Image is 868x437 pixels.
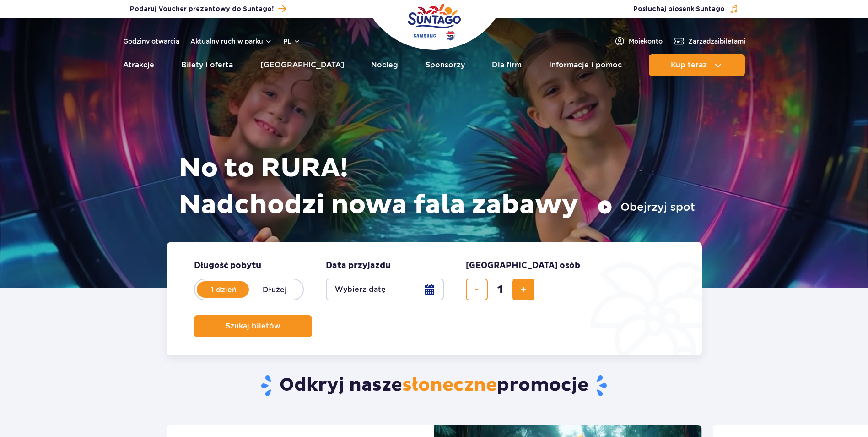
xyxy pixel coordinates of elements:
button: Kup teraz [649,54,745,76]
a: Zarządzajbiletami [674,36,745,47]
button: Obejrzyj spot [598,200,695,214]
span: Suntago [696,6,725,12]
span: Moje konto [629,37,663,46]
button: Wybierz datę [326,279,444,300]
span: Podaruj Voucher prezentowy do Suntago! [130,5,274,14]
button: usuń bilet [466,279,488,300]
a: Bilety i oferta [181,54,233,76]
h1: No to RURA! Nadchodzi nowa fala zabawy [179,150,695,224]
label: 1 dzień [198,280,250,299]
button: Szukaj biletów [194,315,312,337]
form: Planowanie wizyty w Park of Poland [167,242,702,355]
button: Posłuchaj piosenkiSuntago [633,5,739,14]
span: Zarządzaj biletami [688,37,745,46]
span: [GEOGRAPHIC_DATA] osób [466,260,580,271]
span: Posłuchaj piosenki [633,5,725,14]
button: Aktualny ruch w parku [190,38,272,45]
a: Podaruj Voucher prezentowy do Suntago! [130,3,286,15]
span: Szukaj biletów [226,322,280,330]
a: Atrakcje [123,54,154,76]
label: Dłużej [249,280,301,299]
h2: Odkryj nasze promocje [166,374,702,398]
a: Sponsorzy [426,54,465,76]
a: Dla firm [492,54,522,76]
button: dodaj bilet [512,279,534,300]
button: pl [283,37,301,46]
a: [GEOGRAPHIC_DATA] [260,54,344,76]
span: słoneczne [402,374,497,397]
a: Godziny otwarcia [123,37,179,46]
span: Długość pobytu [194,260,261,271]
a: Nocleg [371,54,398,76]
a: Informacje i pomoc [549,54,622,76]
span: Data przyjazdu [326,260,391,271]
input: liczba biletów [489,279,511,300]
span: Kup teraz [671,61,707,69]
a: Mojekonto [614,36,663,47]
